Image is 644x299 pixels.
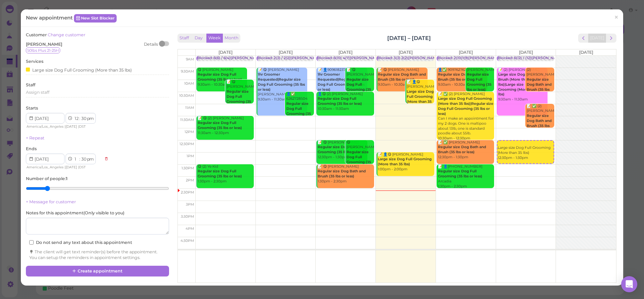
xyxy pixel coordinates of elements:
[527,77,552,96] b: Regular size Dog Bath and Brush (35 lbs or less)
[497,141,554,161] div: Large size Dog Full Grooming (More than 35 lbs) 12:30pm - 1:30pm
[79,124,86,129] span: DST
[318,169,366,178] b: Regular size Dog Bath and Brush (35 lbs or less)
[186,226,194,231] span: 4pm
[26,135,44,140] a: + Repeat
[26,66,132,73] div: Large size Dog Full Grooming (More than 35 lbs)
[180,239,194,243] span: 4:30pm
[223,34,240,43] button: Month
[177,34,191,43] button: Staff
[338,50,353,55] span: [DATE]
[257,56,407,61] div: Blocked: 2(3) / 2(2)[PERSON_NAME] [PERSON_NAME] 9:30 10:00 1:30 • appointment
[29,240,132,246] label: Do not send any text about this appointment
[29,240,34,245] input: Do not send any text about this appointment
[186,178,194,182] span: 2pm
[26,42,62,47] span: [PERSON_NAME]
[438,92,494,141] div: 📝 ✅ (2) [PERSON_NAME] Can I make an appointment for my 2 dogs. One is maltipoo about 13lb, one is...
[527,114,553,142] b: Regular size Dog Bath and Brush (35 lbs or less)|Teeth Brushing|Face Trim
[346,140,374,180] div: 😋 [PERSON_NAME] 12:30pm - 1:30pm
[378,157,432,166] b: Large size Dog Full Grooming (More than 35 lbs)
[179,93,194,98] span: 10:30am
[498,56,590,61] div: Blocked: 6(12) / (12)[PERSON_NAME] • appointment
[498,68,548,102] div: 📝 (2) [PERSON_NAME] 9:30am - 11:30am
[317,140,367,160] div: 📝 😋 [PERSON_NAME] 12:30pm - 1:30pm
[377,56,499,61] div: Blocked: 3(3) 2(2)[PERSON_NAME] [PERSON_NAME] • appointment
[26,124,101,130] div: | |
[186,202,194,207] span: 3pm
[26,164,101,170] div: | |
[29,249,165,261] div: The client will get text reminder(s) before the appointment. You can setup the reminders in appoi...
[519,50,533,55] span: [DATE]
[185,105,194,110] span: 11am
[179,142,194,146] span: 12:30pm
[66,165,77,169] span: [DATE]
[197,116,254,136] div: 📝 😋 (2) [PERSON_NAME] 11:30am - 12:30pm
[181,69,194,74] span: 9:30am
[318,72,365,91] b: 1hr Groomer Requested|Regular size Dog Full Grooming (35 lbs or less)
[26,90,49,95] span: Assign staff
[48,32,85,37] a: Change customer
[185,130,194,134] span: 12pm
[399,50,413,55] span: [DATE]
[227,89,251,109] b: Regular size Dog Full Grooming (35 lbs or less)
[191,34,207,43] button: Day
[438,164,494,189] div: 📝 👤[PHONE_NUMBER] Arcadia 1:30pm - 2:30pm
[578,34,589,43] button: prev
[286,101,311,121] b: Regular size Dog Full Grooming (35 lbs or less)
[144,41,158,47] div: Details
[377,152,434,172] div: 📝 👤😋 [PERSON_NAME] 1:00pm - 2:00pm
[317,92,374,112] div: 👤😋 (2) [PERSON_NAME] 10:30am - 11:30am
[317,56,408,61] div: Blocked: 6(10) 4(7)[PERSON_NAME] • appointment
[198,169,242,178] b: Regular size Dog Full Grooming (35 lbs or less)
[459,50,473,55] span: [DATE]
[26,210,124,216] label: Notes for this appointment ( Only visible to you )
[26,146,37,152] label: Ends
[407,89,434,109] b: Large size Dog Full Grooming (More than 35 lbs)
[198,121,242,130] b: Regular size Dog Full Grooming (35 lbs or less)
[226,80,254,139] div: 📝 😋 [PERSON_NAME] mini schnauzer , bad for grooming puppy 10:00am - 11:00am
[258,72,305,91] b: 1hr Groomer Requested|Regular size Dog Full Grooming (35 lbs or less)
[257,68,307,102] div: 📝 😋 [PERSON_NAME] [PERSON_NAME] 9:30am - 11:30am
[66,124,77,129] span: [DATE]
[438,56,559,61] div: Blocked: 2(10)1(9)[PERSON_NAME],[PERSON_NAME] • appointment
[218,50,233,55] span: [DATE]
[180,118,194,122] span: 11:30am
[526,104,554,163] div: 📝 ✅ (2) [PERSON_NAME] tb and facetrim 11:00am - 12:00pm
[74,14,117,22] a: New Slot Blocker
[588,34,606,43] button: [DATE]
[26,58,43,65] label: Services
[614,13,618,22] span: ×
[26,32,85,38] label: Customer
[621,276,637,292] div: Open Intercom Messenger
[79,165,86,169] span: DST
[187,154,194,158] span: 1pm
[438,72,486,82] b: Regular size Dog Bath and Brush (35 lbs or less)
[26,266,169,276] button: Create appointment
[347,150,371,169] b: Regular size Dog Full Grooming (35 lbs or less)
[286,92,314,131] div: 👤✅ 6262728504 10:30am - 11:30am
[438,68,487,87] div: 👤✅ 9097627620 9:30am - 10:30am
[26,82,35,88] label: Staff
[498,72,542,96] b: Large size Dog Bath and Brush (More than 35 lbs)|Large size Dog Full Grooming (More than 35 lbs)
[438,145,486,154] b: Regular size Dog Bath and Brush (35 lbs or less)
[197,68,247,87] div: 😋 [PERSON_NAME] 9:30am - 10:30am
[279,50,293,55] span: [DATE]
[26,199,76,204] a: + Message for customer
[318,145,362,154] b: Regular size Dog Full Grooming (35 lbs or less)
[317,164,374,184] div: 📝 😋 [PERSON_NAME] 1:30pm - 2:30pm
[406,80,434,119] div: 📝 👤😋 [PERSON_NAME] 10:00am - 11:00am
[182,166,194,170] span: 1:30pm
[526,68,554,107] div: (2) [PERSON_NAME] 9:30am - 10:30am
[438,169,482,178] b: Regular size Dog Full Grooming (35 lbs or less)
[197,164,254,184] div: 😋 (2) Ye Kid 1:30pm - 2:30pm
[377,68,427,87] div: 📝 😋 [PERSON_NAME] 9:30am - 10:30am
[206,34,223,43] button: Week
[467,68,494,102] div: [PERSON_NAME] 9:30am - 10:30am
[317,68,367,107] div: 📝 👤9096182372 yorkie [PERSON_NAME] 9:30am - 10:30am
[181,214,194,219] span: 3:30pm
[26,105,38,111] label: Starts
[318,96,362,106] b: Regular size Dog Full Grooming (35 lbs or less)
[347,77,371,96] b: Regular size Dog Full Grooming (35 lbs or less)
[186,57,194,61] span: 9am
[66,176,68,181] b: 1
[27,165,64,169] span: America/Los_Angeles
